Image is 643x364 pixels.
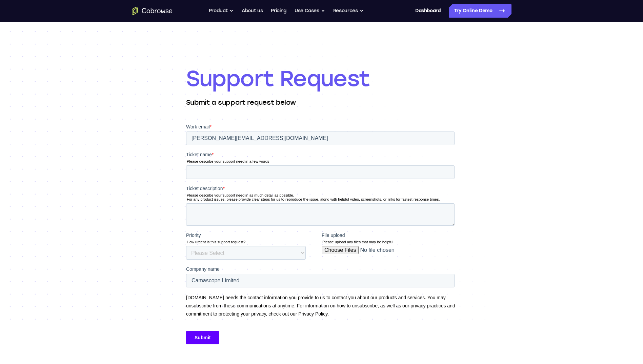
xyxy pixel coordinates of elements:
[132,7,173,15] a: Go to the home page
[295,4,325,18] button: Use Cases
[186,65,457,92] h1: Support Request
[415,4,441,18] a: Dashboard
[242,4,263,18] a: About us
[186,123,457,356] iframe: Form 0
[271,4,286,18] a: Pricing
[186,98,457,107] p: Submit a support request below
[209,4,234,18] button: Product
[333,4,364,18] button: Resources
[449,4,511,18] a: Try Online Demo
